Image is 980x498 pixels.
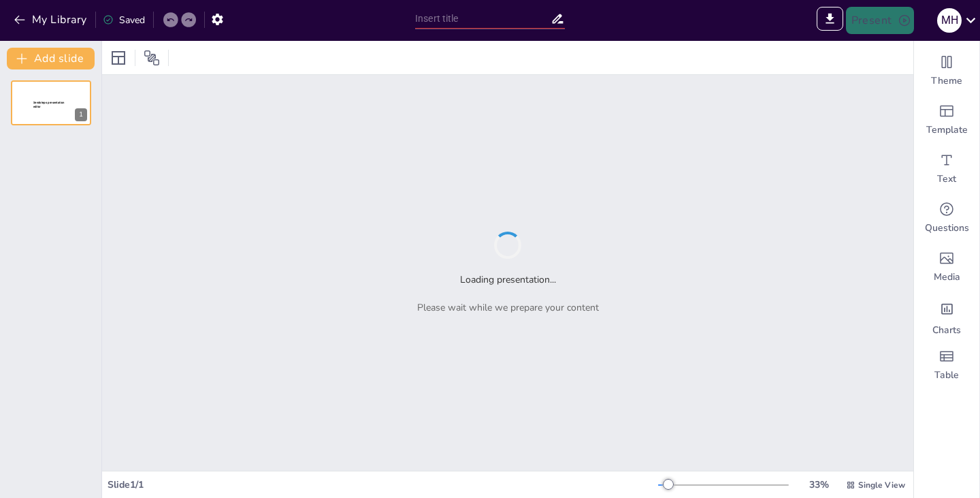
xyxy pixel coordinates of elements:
div: Add ready made slides [914,95,979,144]
button: Add slide [7,48,95,69]
span: Sendsteps presentation editor [33,101,65,108]
div: Slide 1 / 1 [108,478,658,492]
div: Saved [103,13,145,27]
div: Get real-time input from your audience [914,193,979,243]
span: Export to PowerPoint [817,7,843,34]
div: Change the overall theme [914,46,979,95]
div: Layout [108,47,129,69]
div: 1 [11,80,91,125]
span: Text [937,172,956,186]
span: Table [934,369,959,382]
span: Charts [932,324,961,337]
span: Single View [858,479,905,491]
div: Add charts and graphs [914,292,979,341]
div: Add a table [914,341,979,390]
div: Add text boxes [914,144,979,193]
button: M H [937,7,962,34]
span: Position [144,50,160,66]
span: Questions [925,221,969,235]
h2: Loading presentation... [460,273,556,287]
span: Media [934,270,960,284]
input: Insert title [415,9,551,29]
div: 1 [75,108,87,121]
button: Present [846,7,914,34]
div: M H [937,8,962,33]
span: Template [926,123,968,137]
p: Please wait while we prepare your content [417,300,599,315]
button: My Library [10,9,93,31]
div: Add images, graphics, shapes or video [914,243,979,292]
span: Theme [931,74,962,88]
div: 33 % [802,478,835,492]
